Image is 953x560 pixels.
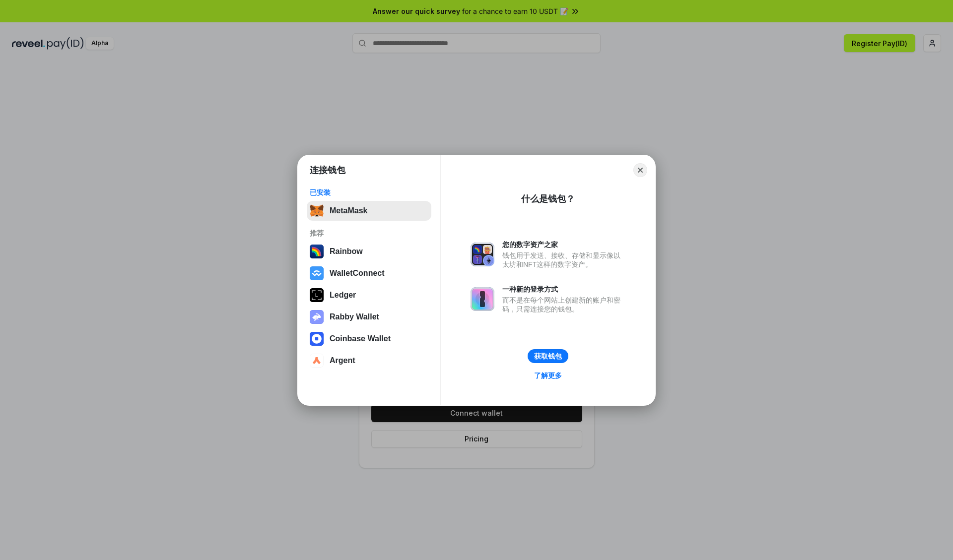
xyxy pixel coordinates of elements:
[330,269,385,278] div: WalletConnect
[307,351,431,371] button: Argent
[502,296,625,313] div: 而不是在每个网站上创建新的账户和密码，只需连接您的钱包。
[330,356,355,365] div: Argent
[502,251,625,269] div: 钱包用于发送、接收、存储和显示像以太坊和NFT这样的数字资产。
[307,263,431,283] button: WalletConnect
[502,240,625,249] div: 您的数字资产之家
[307,307,431,327] button: Rabby Wallet
[528,349,568,363] button: 获取钱包
[330,291,356,300] div: Ledger
[330,312,379,321] div: Rabby Wallet
[534,371,562,380] div: 了解更多
[330,247,363,256] div: Rainbow
[307,329,431,349] button: Coinbase Wallet
[307,201,431,221] button: MetaMask
[330,206,367,215] div: MetaMask
[310,288,324,302] img: svg+xml,%3Csvg%20xmlns%3D%22http%3A%2F%2Fwww.w3.org%2F2000%2Fsvg%22%20width%3D%2228%22%20height%3...
[471,243,494,266] img: svg+xml,%3Csvg%20xmlns%3D%22http%3A%2F%2Fwww.w3.org%2F2000%2Fsvg%22%20fill%3D%22none%22%20viewBox...
[633,163,647,177] button: Close
[310,332,324,346] img: svg+xml,%3Csvg%20width%3D%2228%22%20height%3D%2228%22%20viewBox%3D%220%200%2028%2028%22%20fill%3D...
[310,310,324,324] img: svg+xml,%3Csvg%20xmlns%3D%22http%3A%2F%2Fwww.w3.org%2F2000%2Fsvg%22%20fill%3D%22none%22%20viewBox...
[310,266,324,280] img: svg+xml,%3Csvg%20width%3D%2228%22%20height%3D%2228%22%20viewBox%3D%220%200%2028%2028%22%20fill%3D...
[521,193,575,205] div: 什么是钱包？
[330,334,391,343] div: Coinbase Wallet
[310,245,324,258] img: svg+xml,%3Csvg%20width%3D%22120%22%20height%3D%22120%22%20viewBox%3D%220%200%20120%20120%22%20fil...
[307,242,431,261] button: Rainbow
[310,188,428,197] div: 已安装
[307,285,431,305] button: Ledger
[310,164,345,176] h1: 连接钱包
[528,369,568,382] a: 了解更多
[534,352,562,361] div: 获取钱包
[502,285,625,294] div: 一种新的登录方式
[310,229,428,238] div: 推荐
[471,287,494,311] img: svg+xml,%3Csvg%20xmlns%3D%22http%3A%2F%2Fwww.w3.org%2F2000%2Fsvg%22%20fill%3D%22none%22%20viewBox...
[310,354,324,368] img: svg+xml,%3Csvg%20width%3D%2228%22%20height%3D%2228%22%20viewBox%3D%220%200%2028%2028%22%20fill%3D...
[310,204,324,218] img: svg+xml,%3Csvg%20fill%3D%22none%22%20height%3D%2233%22%20viewBox%3D%220%200%2035%2033%22%20width%...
